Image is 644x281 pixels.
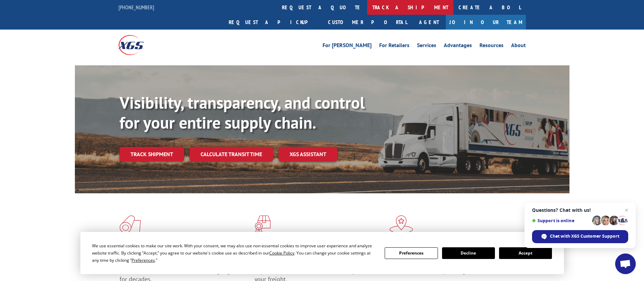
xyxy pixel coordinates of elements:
[120,92,365,133] b: Visibility, transparency, and control for your entire supply chain.
[532,230,628,243] div: Chat with XGS Customer Support
[511,43,526,50] a: About
[120,147,184,161] a: Track shipment
[279,147,337,162] a: XGS ASSISTANT
[532,207,628,213] span: Questions? Chat with us!
[190,147,273,162] a: Calculate transit time
[269,250,294,256] span: Cookie Policy
[132,257,155,263] span: Preferences
[92,242,376,264] div: We use essential cookies to make our site work. With your consent, we may also use non-essential ...
[442,247,495,259] button: Decline
[120,215,141,233] img: xgs-icon-total-supply-chain-intelligence-red
[385,247,438,259] button: Preferences
[389,215,413,233] img: xgs-icon-flagship-distribution-model-red
[323,43,372,50] a: For [PERSON_NAME]
[499,247,552,259] button: Accept
[550,233,619,239] span: Chat with XGS Customer Support
[379,43,409,50] a: For Retailers
[417,43,436,50] a: Services
[118,4,154,11] a: [PHONE_NUMBER]
[615,253,636,274] div: Open chat
[224,15,323,30] a: Request a pickup
[446,15,526,30] a: Join Our Team
[323,15,412,30] a: Customer Portal
[80,232,564,274] div: Cookie Consent Prompt
[444,43,472,50] a: Advantages
[412,15,446,30] a: Agent
[479,43,504,50] a: Resources
[532,218,590,223] span: Support is online
[622,206,631,214] span: Close chat
[255,215,271,233] img: xgs-icon-focused-on-flooring-red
